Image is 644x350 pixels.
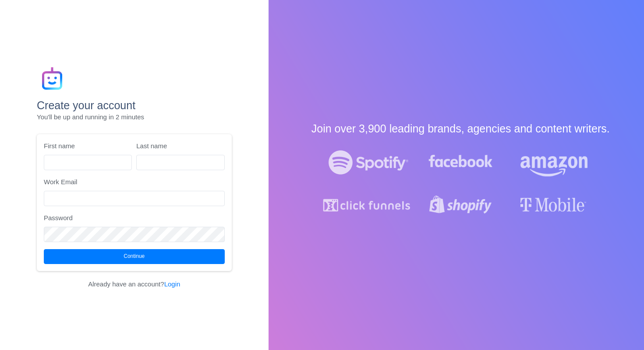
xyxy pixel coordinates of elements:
label: Work Email [44,177,77,187]
p: You'll be up and running in 2 minutes [37,112,232,122]
p: Already have an account? [46,279,223,289]
strong: Join over 3,900 leading brands, agencies and content writers. [311,122,610,135]
img: gradientIcon.83b2554e.png [37,63,67,94]
label: First name [44,141,75,151]
button: Continue [44,249,225,264]
label: Password [44,213,73,223]
label: Last name [136,141,167,151]
img: logos-white.d3c4c95a.png [307,141,614,229]
strong: Create your account [37,99,135,111]
a: Login [164,280,180,288]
